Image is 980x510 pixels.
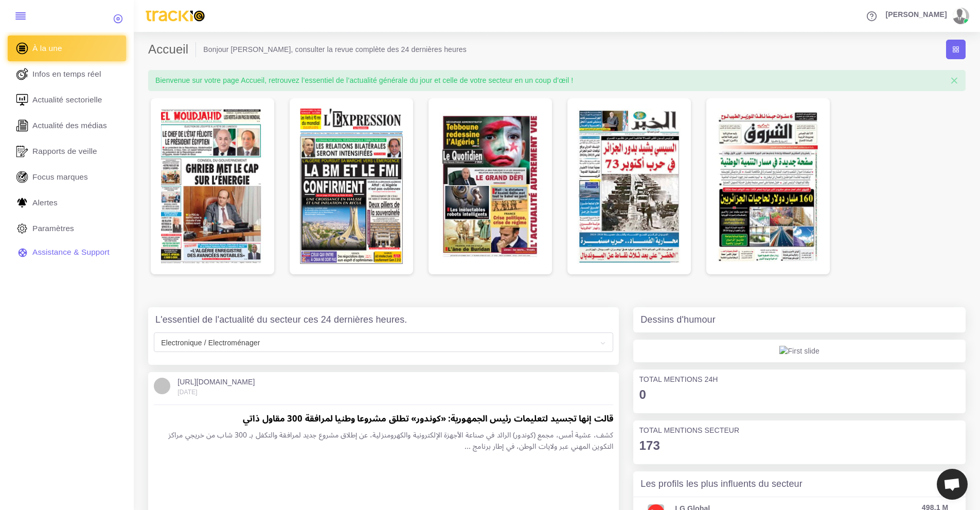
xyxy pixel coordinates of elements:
[881,8,973,24] a: [PERSON_NAME] avatar
[779,346,819,356] img: First slide
[8,61,126,87] a: Infos en temps réel
[32,223,74,234] span: Paramètres
[937,469,968,500] div: Ouvrir le chat
[429,98,552,274] div: 3 / 5
[886,11,947,18] span: [PERSON_NAME]
[154,412,613,426] h5: قالت إنها تجسيد لتعليمات رئيس الجمهورية: «كوندور» تطلق مشروعا وطنيا لمرافقة 300 مقاول ذاتي
[640,479,803,490] h4: Les profils les plus influents du secteur
[639,375,959,384] h6: TOTAL MENTIONS 24H
[8,113,126,138] a: Actualité des médias
[567,98,691,274] div: 4 / 5
[14,144,30,159] img: rapport_1.svg
[8,216,126,241] a: Paramètres
[14,221,30,236] img: parametre.svg
[32,247,110,258] span: Assistance & Support
[8,138,126,164] a: Rapports de veille
[943,70,966,92] button: Close
[639,388,959,402] h2: 0
[154,332,613,352] span: Electronique / Electroménager
[32,68,101,80] span: Infos en temps réel
[151,98,274,274] div: 1 / 5
[148,42,196,57] h2: Accueil
[141,6,209,26] img: trackio.svg
[32,146,97,157] span: Rapports de veille
[290,98,413,274] div: 2 / 5
[8,36,126,61] a: À la une
[8,164,126,190] a: Focus marques
[32,43,62,54] span: À la une
[157,336,610,350] span: Electronique / Electroménager
[950,73,958,89] span: ×
[203,44,467,55] li: Bonjour [PERSON_NAME], consulter la revue complète des 24 dernières heures
[148,70,966,91] div: Bienvenue sur votre page Accueil, retrouvez l’essentiel de l’actualité générale du jour et celle ...
[14,92,30,108] img: revue-sectorielle.svg
[640,314,716,326] h4: Dessins d'humour
[639,438,959,453] h2: 173
[639,426,959,435] h6: TOTAL MENTIONS SECTEUR
[8,87,126,113] a: Actualité sectorielle
[14,118,30,133] img: revue-editorielle.svg
[155,314,407,326] h4: L'essentiel de l'actualité du secteur ces 24 dernières heures.
[953,8,966,24] img: avatar
[32,120,107,131] span: Actualité des médias
[14,195,30,210] img: Alerte.svg
[32,94,102,105] span: Actualité sectorielle
[8,190,126,216] a: Alertes
[177,378,255,386] h6: [URL][DOMAIN_NAME]
[14,66,30,82] img: revue-live.svg
[14,41,30,56] img: home.svg
[32,171,88,183] span: Focus marques
[32,197,58,208] span: Alertes
[706,98,830,274] div: 5 / 5
[154,430,613,453] p: كشف، عشية أمس، مجمع (كوندور) الرائد في صناعة الأجهزة الإلكترونية والكهرومنزلية، عن إطلاق مشروع جد...
[177,389,198,396] small: [DATE]
[14,169,30,185] img: focus-marques.svg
